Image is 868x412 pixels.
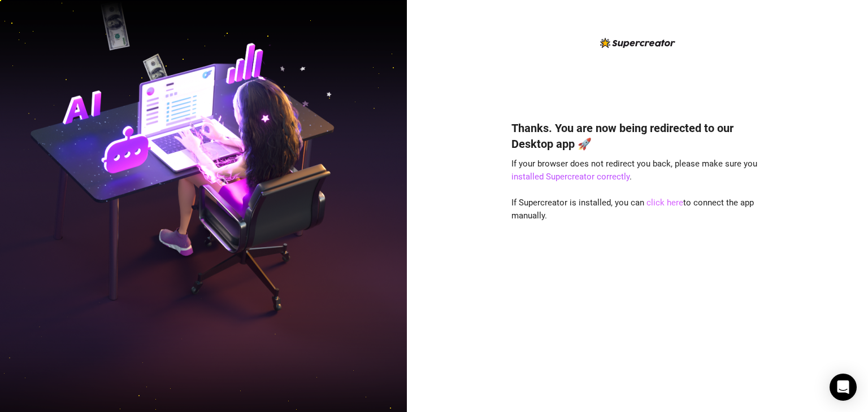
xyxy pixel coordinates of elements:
[511,172,630,182] a: installed Supercreator correctly
[511,120,763,152] h4: Thanks. You are now being redirected to our Desktop app 🚀
[646,198,683,208] a: click here
[511,159,757,182] span: If your browser does not redirect you back, please make sure you .
[511,198,754,221] span: If Supercreator is installed, you can to connect the app manually.
[830,374,857,401] div: Open Intercom Messenger
[600,38,675,48] img: logo-BBDzfeDw.svg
